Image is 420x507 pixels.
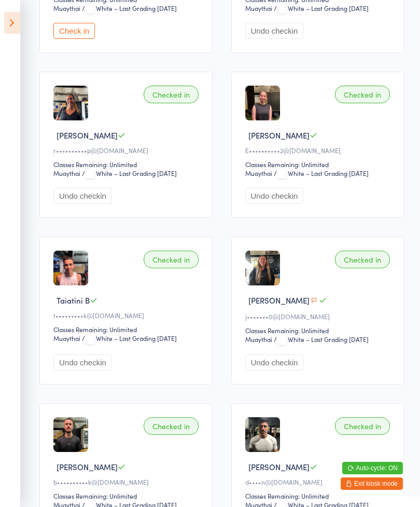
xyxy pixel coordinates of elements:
[245,326,394,335] div: Classes Remaining: Unlimited
[245,251,280,285] img: image1740989876.png
[245,23,304,39] button: Undo checkin
[144,251,199,268] div: Checked in
[53,311,202,320] div: t•••••••••k@[DOMAIN_NAME]
[342,462,403,474] button: Auto-cycle: ON
[53,251,88,285] img: image1757318914.png
[53,4,80,12] div: Muaythai
[248,295,310,306] span: [PERSON_NAME]
[245,354,304,371] button: Undo checkin
[245,160,394,169] div: Classes Remaining: Unlimited
[245,477,394,486] div: d••••n@[DOMAIN_NAME]
[248,130,310,141] span: [PERSON_NAME]
[53,23,95,39] button: Check in
[53,491,202,500] div: Classes Remaining: Unlimited
[53,354,112,371] button: Undo checkin
[245,491,394,500] div: Classes Remaining: Unlimited
[53,169,80,177] div: Muaythai
[53,325,202,334] div: Classes Remaining: Unlimited
[335,251,390,268] div: Checked in
[245,4,272,12] div: Muaythai
[53,86,88,120] img: image1726615242.png
[245,146,394,155] div: E••••••••••2@[DOMAIN_NAME]
[53,188,112,204] button: Undo checkin
[144,417,199,435] div: Checked in
[245,86,280,120] img: image1709801289.png
[245,417,280,452] img: image1711310616.png
[335,417,390,435] div: Checked in
[57,461,118,472] span: [PERSON_NAME]
[274,335,369,344] span: / White – Last Grading [DATE]
[53,160,202,169] div: Classes Remaining: Unlimited
[82,169,177,177] span: / White – Last Grading [DATE]
[245,188,304,204] button: Undo checkin
[53,146,202,155] div: r••••••••••p@[DOMAIN_NAME]
[245,169,272,177] div: Muaythai
[57,295,90,306] span: Taiatini B
[53,334,80,342] div: Muaythai
[144,86,199,103] div: Checked in
[53,417,88,452] img: image1738832832.png
[82,4,177,12] span: / White – Last Grading [DATE]
[274,4,369,12] span: / White – Last Grading [DATE]
[57,130,118,141] span: [PERSON_NAME]
[245,312,394,321] div: j•••••••0@[DOMAIN_NAME]
[53,477,202,486] div: b••••••••••k@[DOMAIN_NAME]
[82,334,177,342] span: / White – Last Grading [DATE]
[274,169,369,177] span: / White – Last Grading [DATE]
[245,335,272,344] div: Muaythai
[335,86,390,103] div: Checked in
[341,477,403,490] button: Exit kiosk mode
[248,461,310,472] span: [PERSON_NAME]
